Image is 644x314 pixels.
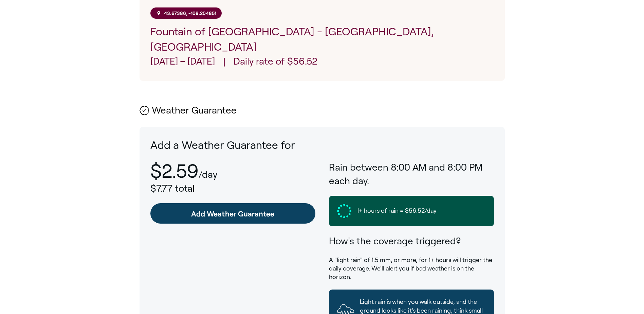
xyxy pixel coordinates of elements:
p: [DATE] – [DATE] [150,55,215,70]
span: $7.77 total [150,183,195,194]
h3: How's the coverage triggered? [329,234,494,248]
a: Add Weather Guarantee [150,203,315,224]
span: 1+ hours of rain = $56.52/day [357,207,437,215]
h3: Rain between 8:00 AM and 8:00 PM each day. [329,161,494,187]
p: Fountain of [GEOGRAPHIC_DATA] - [GEOGRAPHIC_DATA], [GEOGRAPHIC_DATA] [150,24,494,55]
p: Add a Weather Guarantee for [150,138,494,153]
p: /day [199,169,217,180]
p: $2.59 [150,161,199,181]
p: A "light rain" of 1.5 mm, or more, for 1+ hours will trigger the daily coverage. We'll alert you ... [329,256,494,282]
span: | [223,55,225,70]
h2: Weather Guarantee [140,105,505,116]
p: 43.67386, -108.204851 [164,10,216,16]
p: Daily rate of $56.52 [234,55,317,70]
